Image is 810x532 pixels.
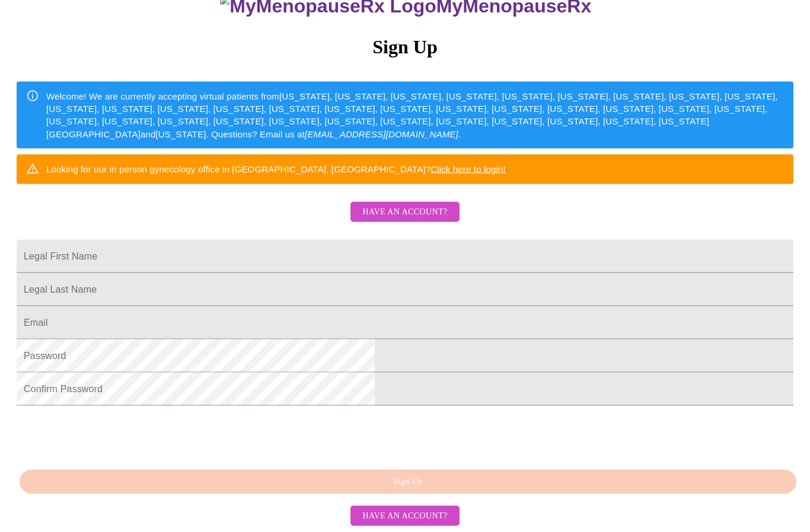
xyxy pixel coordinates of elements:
[350,506,459,527] button: Have an account?
[46,85,784,146] div: Welcome! We are currently accepting virtual patients from [US_STATE], [US_STATE], [US_STATE], [US...
[17,412,197,458] iframe: reCAPTCHA
[362,509,447,524] span: Have an account?
[46,158,506,180] div: Looking for our in person gynecology office in [GEOGRAPHIC_DATA], [GEOGRAPHIC_DATA]?
[350,202,459,223] button: Have an account?
[362,205,447,220] span: Have an account?
[347,510,462,520] a: Have an account?
[347,215,462,225] a: Have an account?
[17,36,793,58] h3: Sign Up
[305,129,458,139] em: [EMAIL_ADDRESS][DOMAIN_NAME]
[430,164,506,174] a: Click here to login!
